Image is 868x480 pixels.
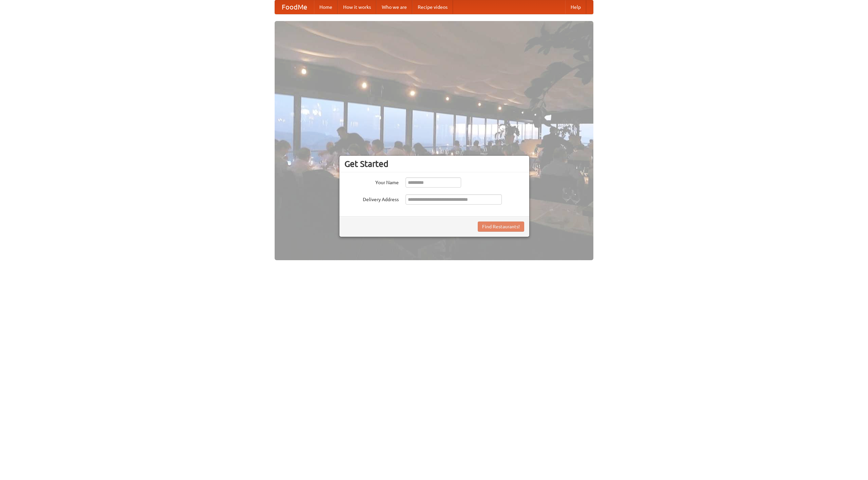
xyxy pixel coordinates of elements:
button: Find Restaurants! [478,222,524,232]
h3: Get Started [344,159,524,169]
label: Delivery Address [344,194,399,203]
a: How it works [338,0,376,14]
a: Help [565,0,586,14]
label: Your Name [344,177,399,186]
a: Home [314,0,338,14]
a: Recipe videos [412,0,453,14]
a: Who we are [376,0,412,14]
a: FoodMe [275,0,314,14]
